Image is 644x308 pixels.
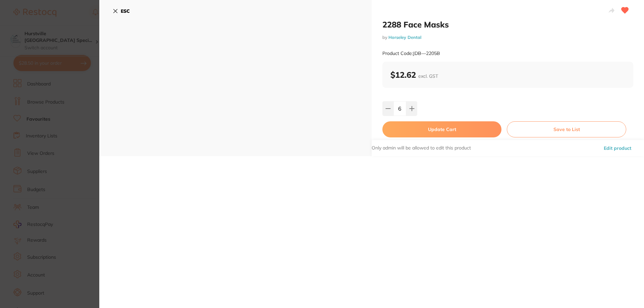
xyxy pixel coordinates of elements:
[113,5,130,17] button: ESC
[382,121,501,137] button: Update Cart
[382,51,440,56] small: Product Code: JDB—2205B
[507,121,626,137] button: Save to List
[602,140,633,156] button: Edit product
[388,35,421,40] a: Horseley Dental
[382,35,633,40] small: by
[418,73,438,79] span: excl. GST
[382,19,633,29] h2: 2288 Face Masks
[372,145,471,151] p: Only admin will be allowed to edit this product
[121,8,130,14] b: ESC
[390,70,438,80] b: $12.62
